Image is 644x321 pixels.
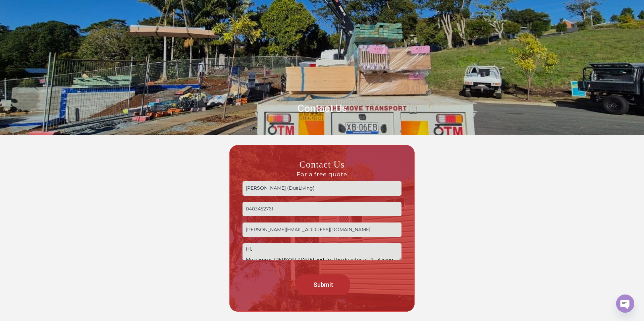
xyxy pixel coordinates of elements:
h3: Contact Us [243,158,401,178]
h1: Contact Us [131,102,513,115]
form: Contact form [243,158,401,298]
span: For a free quote [243,171,401,178]
input: Email [243,222,401,237]
input: Name [243,181,401,196]
input: Submit [297,274,350,295]
input: Phone no. [243,202,401,216]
